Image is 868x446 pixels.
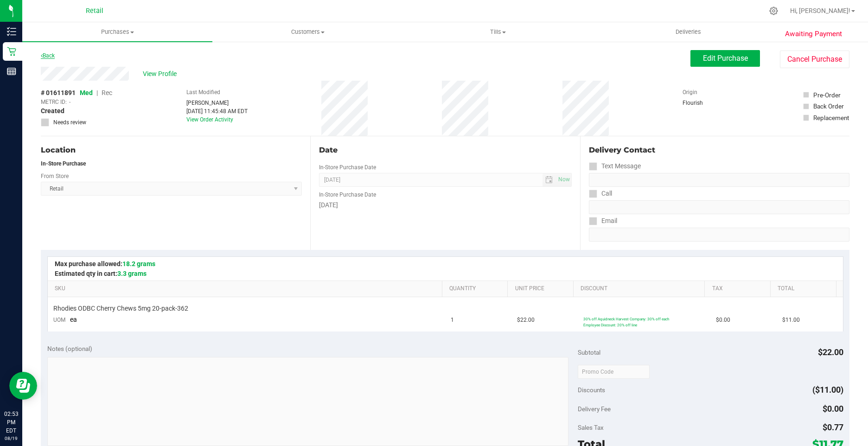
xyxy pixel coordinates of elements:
[143,69,180,79] span: View Profile
[782,316,800,325] span: $11.00
[581,285,701,293] a: Discount
[96,89,98,96] span: |
[578,349,600,356] span: Subtotal
[578,424,604,431] span: Sales Tax
[41,145,302,156] div: Location
[778,285,832,293] a: Total
[589,145,849,156] div: Delivery Contact
[80,89,93,96] span: Med
[41,160,86,167] strong: In-Store Purchase
[403,28,593,36] span: Tills
[790,7,850,14] span: Hi, [PERSON_NAME]!
[53,317,65,323] span: UOM
[86,7,103,15] span: Retail
[517,316,535,325] span: $22.00
[102,89,112,96] span: Rec
[589,173,849,187] input: Format: (999) 999-9999
[53,304,188,313] span: Rhodies ODBC Cherry Chews 5mg 20-pack-362
[41,106,64,116] span: Created
[319,163,376,172] label: In-Store Purchase Date
[583,317,669,321] span: 30% off Aquidneck Harvest Company: 30% off each
[4,435,18,442] p: 08/19
[70,316,77,323] span: ea
[403,22,593,42] a: Tills
[122,260,155,268] span: 18.2 grams
[703,54,748,63] span: Edit Purchase
[7,67,16,76] inline-svg: Reports
[683,88,697,96] label: Origin
[7,47,16,56] inline-svg: Retail
[578,405,611,413] span: Delivery Fee
[69,98,70,106] span: -
[319,145,571,156] div: Date
[4,410,18,435] p: 02:53 PM EDT
[186,107,248,115] div: [DATE] 11:45:48 AM EDT
[823,404,843,414] span: $0.00
[589,200,849,214] input: Format: (999) 999-9999
[663,28,714,36] span: Deliveries
[41,52,55,59] a: Back
[213,28,402,36] span: Customers
[41,98,67,106] span: METRC ID:
[589,214,617,228] label: Email
[768,6,779,15] div: Manage settings
[55,260,155,268] span: Max purchase allowed:
[319,200,571,210] div: [DATE]
[823,422,843,432] span: $0.77
[813,113,849,122] div: Replacement
[22,28,212,36] span: Purchases
[690,50,760,67] button: Edit Purchase
[716,316,730,325] span: $0.00
[212,22,402,42] a: Customers
[683,99,729,107] div: Flourish
[578,365,650,379] input: Promo Code
[589,159,641,173] label: Text Message
[451,316,454,325] span: 1
[47,345,92,352] span: Notes (optional)
[186,99,248,107] div: [PERSON_NAME]
[53,118,86,127] span: Needs review
[813,90,841,100] div: Pre-Order
[583,323,637,327] span: Employee Discount: 20% off line
[515,285,570,293] a: Unit Price
[186,88,220,96] label: Last Modified
[117,270,147,277] span: 3.3 grams
[55,285,438,293] a: SKU
[818,347,843,357] span: $22.00
[780,51,849,68] button: Cancel Purchase
[589,187,612,200] label: Call
[319,191,376,199] label: In-Store Purchase Date
[41,172,69,180] label: From Store
[812,385,843,395] span: ($11.00)
[785,29,842,39] span: Awaiting Payment
[55,270,147,277] span: Estimated qty in cart:
[712,285,767,293] a: Tax
[9,372,37,400] iframe: Resource center
[41,88,76,98] span: # 01611891
[22,22,212,42] a: Purchases
[813,102,844,111] div: Back Order
[578,382,605,398] span: Discounts
[449,285,504,293] a: Quantity
[593,22,783,42] a: Deliveries
[7,27,16,36] inline-svg: Inventory
[186,116,233,123] a: View Order Activity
